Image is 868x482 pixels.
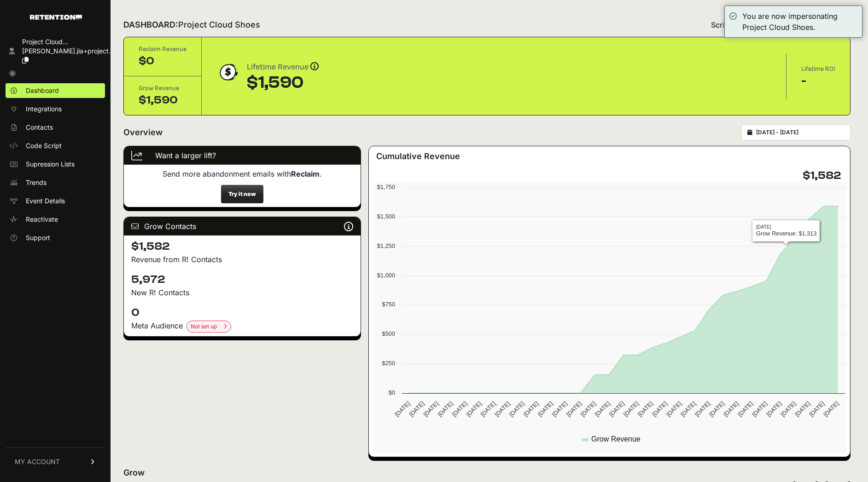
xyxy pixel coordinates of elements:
[6,34,105,68] a: Project Cloud... [PERSON_NAME].jia+project...
[382,330,395,337] text: $500
[6,102,105,116] a: Integrations
[377,272,395,279] text: $1,000
[808,400,826,418] text: [DATE]
[711,19,755,30] span: Script status
[422,400,440,418] text: [DATE]
[765,400,783,418] text: [DATE]
[450,400,468,418] text: [DATE]
[436,400,454,418] text: [DATE]
[123,466,851,479] h2: Grow
[550,400,568,418] text: [DATE]
[801,74,835,88] div: -
[803,168,841,183] h4: $1,582
[408,400,425,418] text: [DATE]
[6,230,105,245] a: Support
[247,61,319,74] div: Lifetime Revenue
[593,400,611,418] text: [DATE]
[382,301,395,308] text: $750
[742,11,857,33] div: You are now impersonating Project Cloud Shoes.
[26,160,75,169] span: Supression Lists
[6,138,105,153] a: Code Script
[131,287,353,298] p: New R! Contacts
[393,400,411,418] text: [DATE]
[6,212,105,227] a: Reactivate
[139,93,186,108] div: $1,590
[26,141,62,150] span: Code Script
[377,184,395,190] text: $1,750
[479,400,497,418] text: [DATE]
[131,320,353,333] div: Meta Audience
[6,157,105,172] a: Supression Lists
[565,400,583,418] text: [DATE]
[579,400,597,418] text: [DATE]
[139,84,186,93] div: Grow Revenue
[131,305,353,320] h4: 0
[522,400,540,418] text: [DATE]
[6,175,105,190] a: Trends
[779,400,797,418] text: [DATE]
[247,74,319,92] div: $1,590
[793,400,811,418] text: [DATE]
[736,400,754,418] text: [DATE]
[131,168,353,179] p: Send more abandonment emails with .
[679,400,697,418] text: [DATE]
[382,360,395,367] text: $250
[131,272,353,287] h4: 5,972
[708,400,726,418] text: [DATE]
[124,217,361,235] div: Grow Contacts
[26,86,59,95] span: Dashboard
[123,18,260,31] h2: DASHBOARD:
[801,64,835,74] div: Lifetime ROI
[722,400,740,418] text: [DATE]
[493,400,511,418] text: [DATE]
[139,45,186,54] div: Reclaim Revenue
[376,150,460,163] h3: Cumulative Revenue
[6,194,105,208] a: Event Details
[22,47,114,55] span: [PERSON_NAME].jia+project...
[124,146,361,165] div: Want a larger lift?
[591,435,641,443] text: Grow Revenue
[751,400,769,418] text: [DATE]
[131,239,353,254] h4: $1,582
[465,400,483,418] text: [DATE]
[377,213,395,220] text: $1,500
[388,389,395,396] text: $0
[26,178,47,187] span: Trends
[651,400,669,418] text: [DATE]
[507,400,525,418] text: [DATE]
[26,123,53,132] span: Contacts
[622,400,640,418] text: [DATE]
[26,196,65,206] span: Event Details
[636,400,654,418] text: [DATE]
[30,15,82,20] img: Retention.com
[22,37,114,46] div: Project Cloud...
[131,254,353,265] p: Revenue from R! Contacts
[665,400,683,418] text: [DATE]
[822,400,840,418] text: [DATE]
[216,61,239,84] img: dollar-coin-05c43ed7efb7bc0c12610022525b4bbbb207c7efeef5aecc26f025e68dcafac9.png
[26,104,62,114] span: Integrations
[291,169,320,178] strong: Reclaim
[536,400,554,418] text: [DATE]
[26,233,50,242] span: Support
[178,20,260,29] span: Project Cloud Shoes
[228,190,256,197] strong: Try it now
[139,54,186,69] div: $0
[123,126,163,139] h2: Overview
[377,242,395,249] text: $1,250
[26,215,58,224] span: Reactivate
[6,83,105,98] a: Dashboard
[608,400,626,418] text: [DATE]
[6,448,105,476] a: MY ACCOUNT
[693,400,711,418] text: [DATE]
[15,457,60,466] span: MY ACCOUNT
[6,120,105,135] a: Contacts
